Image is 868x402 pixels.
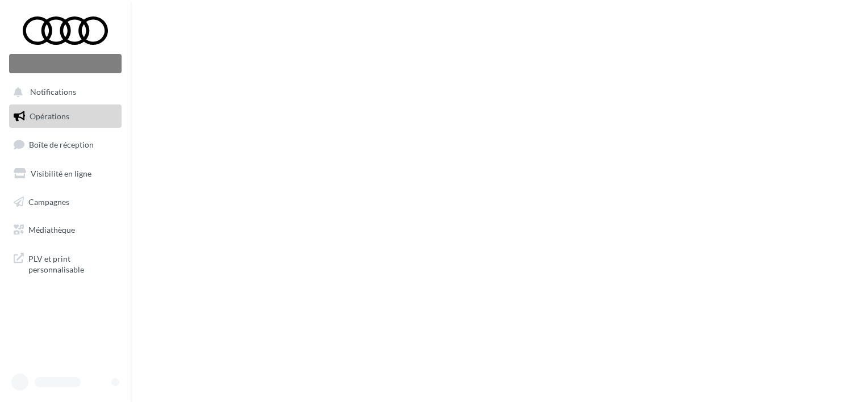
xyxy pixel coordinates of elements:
[7,162,124,186] a: Visibilité en ligne
[28,196,69,206] span: Campagnes
[9,54,122,73] div: Nouvelle campagne
[30,111,69,121] span: Opérations
[28,251,117,275] span: PLV et print personnalisable
[7,132,124,157] a: Boîte de réception
[30,87,76,97] span: Notifications
[7,104,124,128] a: Opérations
[29,140,94,149] span: Boîte de réception
[28,225,75,235] span: Médiathèque
[7,246,124,280] a: PLV et print personnalisable
[7,218,124,242] a: Médiathèque
[31,169,91,178] span: Visibilité en ligne
[7,190,124,214] a: Campagnes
